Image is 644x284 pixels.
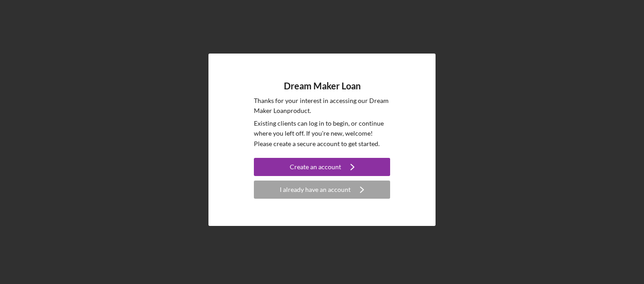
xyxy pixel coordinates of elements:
[254,181,390,199] button: I already have an account
[254,158,390,178] a: Create an account
[290,158,341,176] div: Create an account
[254,158,390,176] button: Create an account
[254,96,390,116] p: Thanks for your interest in accessing our Dream Maker Loan product.
[254,118,390,149] p: Existing clients can log in to begin, or continue where you left off. If you're new, welcome! Ple...
[284,81,361,91] h4: Dream Maker Loan
[280,181,351,199] div: I already have an account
